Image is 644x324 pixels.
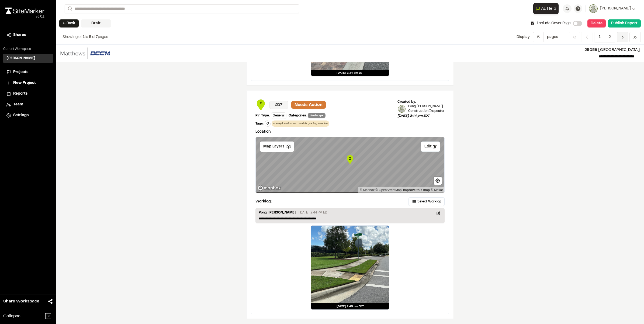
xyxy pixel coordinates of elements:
a: Team [6,102,50,108]
span: Projects [13,69,28,75]
div: Tags: [255,121,264,126]
p: Location: [255,129,445,135]
p: Pong [PERSON_NAME] [259,210,296,216]
span: Share Workspace [3,298,39,305]
a: Settings [6,112,50,118]
div: survey location and provide grading solution [272,120,329,127]
span: 5 [89,36,91,39]
span: Shares [13,32,26,38]
a: Map feedback [403,188,430,192]
div: Open AI Assistant [533,3,561,14]
span: Settings [13,112,29,118]
div: Created by: [397,99,445,104]
div: [DATE] 2:34 pm EDT [311,70,389,76]
p: Needs Action [291,101,326,109]
span: 25059 [584,49,597,52]
p: Worklog: [255,199,272,205]
text: 2 [349,156,351,160]
button: 5 [533,32,544,42]
button: Open AI Assistant [533,3,559,14]
button: [PERSON_NAME] [589,4,635,13]
a: Projects [6,69,50,75]
span: Reports [13,91,27,97]
a: New Project [6,80,50,86]
button: Delete [587,19,606,27]
button: Find my location [434,177,442,185]
a: Mapbox [360,188,375,192]
span: 2 [255,101,266,106]
div: Pin Type: [255,113,270,118]
p: to of pages [63,34,108,40]
img: file [60,47,110,59]
p: Current Workspace [3,47,53,51]
span: Team [13,102,23,108]
p: Construction Inspector [408,109,445,113]
canvas: Map [256,137,444,192]
p: Display [517,34,530,40]
button: Edit Tags [265,120,271,127]
div: Oh geez...please don't... [5,14,44,19]
span: Select Worklog [417,199,441,204]
span: 1 [83,36,85,39]
button: Publish Report [608,19,641,27]
span: Map Layers [263,144,284,150]
p: [GEOGRAPHIC_DATA] [115,47,640,53]
a: Shares [6,32,50,38]
p: 217 [269,101,288,109]
span: AI Help [541,5,556,12]
div: Include Cover Page [531,20,571,26]
nav: Navigation [569,32,641,42]
button: Select Worklog [408,197,445,206]
div: Categories: [289,113,307,118]
p: [DATE] 2:44 pm EDT [397,113,445,118]
a: Reports [6,91,50,97]
img: rebrand.png [5,8,44,14]
button: ← Back [59,19,79,27]
p: Pong [PERSON_NAME] [408,104,445,109]
p: [DATE] 2:44 PM EDT [299,210,329,215]
div: [DATE] 2:43 pm EDT [311,303,389,309]
a: OpenStreetMap [376,188,402,192]
span: 1 [595,32,605,42]
h3: [PERSON_NAME] [6,56,35,61]
a: Mapbox logo [257,185,281,191]
button: Search [65,4,74,13]
div: Map marker [346,154,354,165]
span: New Project [13,80,36,86]
img: User [589,4,598,13]
div: General [271,112,286,119]
span: Showing of [63,36,83,39]
span: 7 [96,36,98,39]
div: Draft [81,19,111,27]
span: Hardscape [308,113,326,118]
span: Collapse [3,313,20,319]
span: [PERSON_NAME] [600,6,631,12]
a: Maxar [431,188,443,192]
a: [DATE] 2:43 pm EDT [311,225,389,310]
button: Edit [421,142,440,152]
p: page s [547,34,558,40]
span: 2 [604,32,615,42]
